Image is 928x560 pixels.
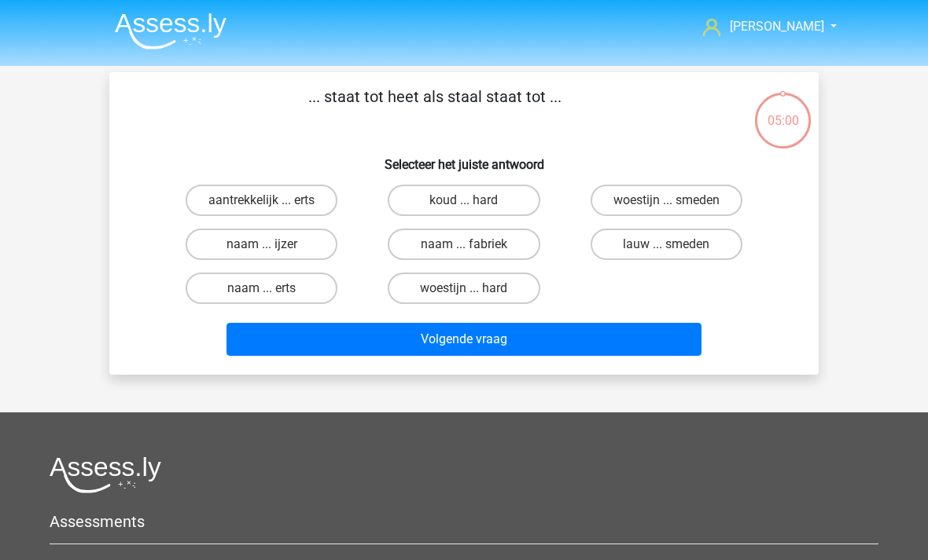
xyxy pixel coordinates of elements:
label: naam ... ijzer [186,229,337,260]
label: lauw ... smeden [591,229,742,260]
label: naam ... erts [186,273,337,304]
span: [PERSON_NAME] [730,19,824,34]
h6: Selecteer het juiste antwoord [134,145,794,172]
img: Assessly logo [50,456,161,493]
label: koud ... hard [388,185,539,216]
img: Assessly [115,13,226,49]
label: woestijn ... smeden [591,185,742,216]
p: ... staat tot heet als staal staat tot ... [134,85,735,132]
a: [PERSON_NAME] [697,17,826,36]
label: naam ... fabriek [388,229,539,260]
div: 05:00 [753,91,812,130]
label: aantrekkelijk ... erts [186,185,337,216]
button: Volgende vraag [226,323,702,356]
h5: Assessments [50,512,878,531]
label: woestijn ... hard [388,273,539,304]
